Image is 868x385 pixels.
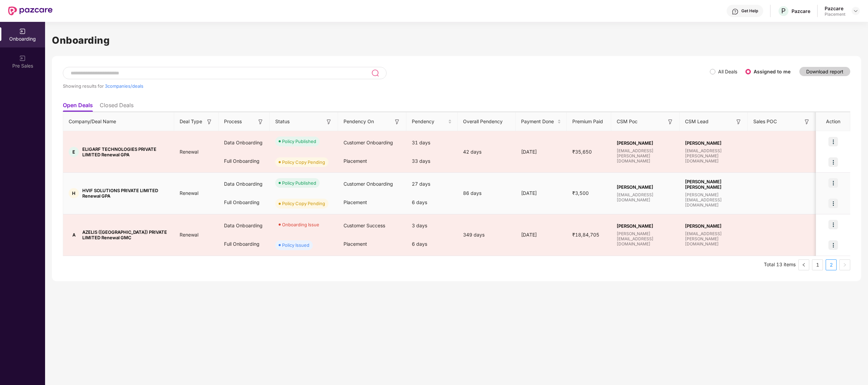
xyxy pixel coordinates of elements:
[732,8,739,15] img: svg+xml;base64,PHN2ZyBpZD0iSGVscC0zMngzMiIgeG1sbnM9Imh0dHA6Ly93d3cudzMub3JnLzIwMDAvc3ZnIiB3aWR0aD...
[406,216,458,235] div: 3 days
[754,69,790,74] label: Assigned to me
[63,102,93,112] li: Open Deals
[344,118,374,125] span: Pendency On
[344,199,367,205] span: Placement
[219,216,270,235] div: Data Onboarding
[394,118,401,125] img: svg+xml;base64,PHN2ZyB3aWR0aD0iMTYiIGhlaWdodD0iMTYiIHZpZXdCb3g9IjAgMCAxNiAxNiIgZmlsbD0ibm9uZSIgeG...
[843,263,847,267] span: right
[685,192,742,208] span: [PERSON_NAME][EMAIL_ADDRESS][DOMAIN_NAME]
[458,112,516,131] th: Overall Pendency
[685,223,742,229] span: [PERSON_NAME]
[344,241,367,247] span: Placement
[344,140,393,145] span: Customer Onboarding
[406,112,458,131] th: Pendency
[825,5,845,12] div: Pazcare
[344,158,367,164] span: Placement
[344,223,385,228] span: Customer Success
[617,140,674,146] span: [PERSON_NAME]
[52,33,861,48] h1: Onboarding
[19,28,26,35] img: svg+xml;base64,PHN2ZyB3aWR0aD0iMjAiIGhlaWdodD0iMjAiIHZpZXdCb3g9IjAgMCAyMCAyMCIgZmlsbD0ibm9uZSIgeG...
[105,83,143,89] span: 3 companies/deals
[799,67,850,76] button: Download report
[828,220,838,229] img: icon
[19,55,26,62] img: svg+xml;base64,PHN2ZyB3aWR0aD0iMjAiIGhlaWdodD0iMjAiIHZpZXdCb3g9IjAgMCAyMCAyMCIgZmlsbD0ibm9uZSIgeG...
[275,118,290,125] span: Status
[8,6,53,15] img: New Pazcare Logo
[206,118,213,125] img: svg+xml;base64,PHN2ZyB3aWR0aD0iMTYiIGhlaWdodD0iMTYiIHZpZXdCb3g9IjAgMCAxNiAxNiIgZmlsbD0ibm9uZSIgeG...
[516,231,567,239] div: [DATE]
[82,146,169,157] span: ELIGARF TECHNOLOGIES PRIVATE LIMITED Renewal GPA
[282,200,325,207] div: Policy Copy Pending
[219,235,270,253] div: Full Onboarding
[219,175,270,193] div: Data Onboarding
[344,181,393,187] span: Customer Onboarding
[798,259,809,270] li: Previous Page
[69,230,79,240] div: A
[826,259,837,270] li: 2
[406,152,458,170] div: 33 days
[282,180,316,186] div: Policy Published
[82,188,169,199] span: HVIF SOLUTIONS PRIVATE LIMITED Renewal GPA
[828,137,838,146] img: icon
[617,148,674,163] span: [EMAIL_ADDRESS][PERSON_NAME][DOMAIN_NAME]
[69,147,79,157] div: E
[685,140,742,146] span: [PERSON_NAME]
[63,112,174,131] th: Company/Deal Name
[812,260,823,270] a: 1
[406,175,458,193] div: 27 days
[798,259,809,270] button: left
[617,223,674,229] span: [PERSON_NAME]
[174,149,204,155] span: Renewal
[839,259,850,270] li: Next Page
[617,118,638,125] span: CSM Poc
[174,190,204,196] span: Renewal
[735,118,742,125] img: svg+xml;base64,PHN2ZyB3aWR0aD0iMTYiIGhlaWdodD0iMTYiIHZpZXdCb3g9IjAgMCAxNiAxNiIgZmlsbD0ibm9uZSIgeG...
[458,189,516,197] div: 86 days
[458,231,516,239] div: 349 days
[828,178,838,188] img: icon
[180,118,202,125] span: Deal Type
[828,240,838,250] img: icon
[685,148,742,163] span: [EMAIL_ADDRESS][PERSON_NAME][DOMAIN_NAME]
[753,118,777,125] span: Sales POC
[567,112,611,131] th: Premium Paid
[174,232,204,238] span: Renewal
[516,189,567,197] div: [DATE]
[82,229,169,240] span: AZELIS ([GEOGRAPHIC_DATA]) PRIVATE LIMITED Renewal GMC
[406,193,458,212] div: 6 days
[617,192,674,202] span: [EMAIL_ADDRESS][DOMAIN_NAME]
[282,242,309,248] div: Policy Issued
[567,149,597,155] span: ₹35,650
[516,148,567,156] div: [DATE]
[63,83,710,89] div: Showing results for
[219,193,270,212] div: Full Onboarding
[828,157,838,167] img: icon
[667,118,674,125] img: svg+xml;base64,PHN2ZyB3aWR0aD0iMTYiIGhlaWdodD0iMTYiIHZpZXdCb3g9IjAgMCAxNiAxNiIgZmlsbD0ibm9uZSIgeG...
[219,152,270,170] div: Full Onboarding
[825,12,845,17] div: Placement
[781,7,786,15] span: P
[371,69,379,77] img: svg+xml;base64,PHN2ZyB3aWR0aD0iMjQiIGhlaWdodD0iMjUiIHZpZXdCb3g9IjAgMCAyNCAyNSIgZmlsbD0ibm9uZSIgeG...
[406,133,458,152] div: 31 days
[816,112,850,131] th: Action
[685,179,742,190] span: [PERSON_NAME] [PERSON_NAME]
[516,112,567,131] th: Payment Done
[219,133,270,152] div: Data Onboarding
[282,138,316,145] div: Policy Published
[853,8,858,14] img: svg+xml;base64,PHN2ZyBpZD0iRHJvcGRvd24tMzJ4MzIiIHhtbG5zPSJodHRwOi8vd3d3LnczLm9yZy8yMDAwL3N2ZyIgd2...
[802,263,806,267] span: left
[803,118,810,125] img: svg+xml;base64,PHN2ZyB3aWR0aD0iMTYiIGhlaWdodD0iMTYiIHZpZXdCb3g9IjAgMCAxNiAxNiIgZmlsbD0ibm9uZSIgeG...
[764,259,796,270] li: Total 13 items
[685,231,742,246] span: [EMAIL_ADDRESS][PERSON_NAME][DOMAIN_NAME]
[282,221,319,228] div: Onboarding Issue
[69,188,79,198] div: H
[828,199,838,208] img: icon
[792,8,810,14] div: Pazcare
[617,231,674,246] span: [PERSON_NAME][EMAIL_ADDRESS][DOMAIN_NAME]
[100,102,134,112] li: Closed Deals
[567,190,594,196] span: ₹3,500
[685,118,709,125] span: CSM Lead
[567,232,605,238] span: ₹18,84,705
[826,260,836,270] a: 2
